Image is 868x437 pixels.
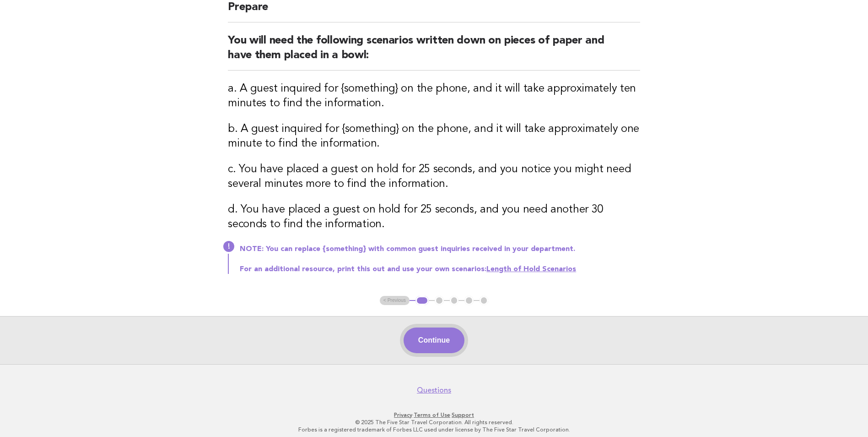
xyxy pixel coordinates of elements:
[415,296,429,305] button: 1
[394,412,412,418] a: Privacy
[228,202,640,232] h3: d. You have placed a guest on hold for 25 seconds, and you need another 30 seconds to find the in...
[417,386,451,395] a: Questions
[154,411,714,419] p: · ·
[404,328,464,353] button: Continue
[154,419,714,426] p: © 2025 The Five Star Travel Corporation. All rights reserved.
[240,245,640,254] p: NOTE: You can replace {something} with common guest inquiries received in your department.
[228,82,640,111] h3: a. A guest inquired for {something} on the phone, and it will take approximately ten minutes to f...
[228,162,640,191] h3: c. You have placed a guest on hold for 25 seconds, and you notice you might need several minutes ...
[452,412,474,418] a: Support
[228,33,640,71] h2: You will need the following scenarios written down on pieces of paper and have them placed in a b...
[240,265,640,274] p: For an additional resource, print this out and use your own scenarios:
[228,122,640,151] h3: b. A guest inquired for {something} on the phone, and it will take approximately one minute to fi...
[414,412,450,418] a: Terms of Use
[486,266,576,273] a: Length of Hold Scenarios
[154,426,714,433] p: Forbes is a registered trademark of Forbes LLC used under license by The Five Star Travel Corpora...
